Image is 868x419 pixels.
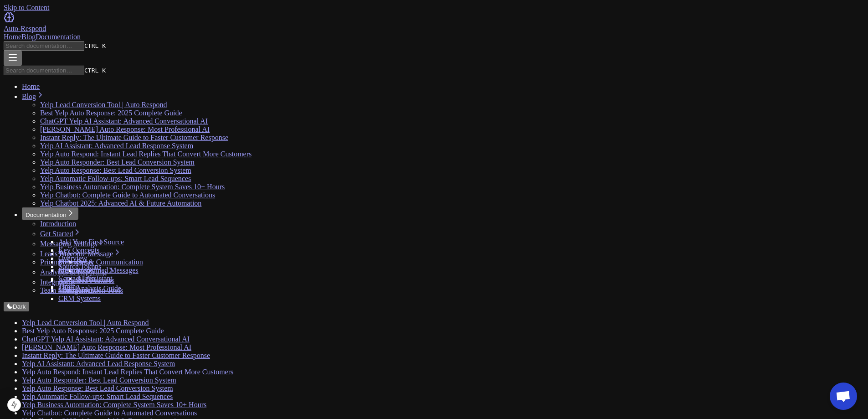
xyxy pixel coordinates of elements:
a: Home page [4,12,864,33]
a: Integrations [40,278,83,286]
a: ChatGPT Yelp AI Assistant: Advanced Conversational AI [22,335,190,343]
a: Yelp Chatbot 2025: Advanced AI & Future Automation [40,199,201,207]
div: Auto-Respond [4,25,864,33]
a: Blog [22,93,44,100]
a: Instant Reply: The Ultimate Guide to Faster Customer Response [22,352,210,359]
button: Dark [4,302,29,311]
a: Yelp Auto Responder: Best Lead Conversion System [40,158,195,166]
a: Home [4,33,21,41]
a: Yelp Lead Conversion Tool | Auto Respond [22,319,149,326]
kbd: CTRL K [84,67,106,74]
a: Yelp Auto Responder: Best Lead Conversion System [22,376,176,384]
a: Yelp Business Automation: Complete System Saves 10+ Hours [22,401,206,409]
a: Yelp Chatbot: Complete Guide to Automated Conversations [22,409,197,417]
a: Messages & Communication [58,258,143,266]
a: Leads Page [40,250,82,258]
a: Best Yelp Auto Response: 2025 Complete Guide [40,109,182,117]
a: Blog [21,33,36,41]
a: Introduction [40,220,76,228]
a: Open chat [830,383,857,410]
button: Documentation [22,207,78,220]
a: Yelp Auto Respond: Instant Lead Replies That Convert More Customers [22,368,233,376]
a: Team Management [40,286,96,294]
a: Instant Reply: The Ultimate Guide to Faster Customer Response [40,134,228,141]
a: Predefined Messages [77,266,139,274]
a: CRM Systems [58,295,101,302]
a: Skip to Content [4,4,49,11]
a: [PERSON_NAME] Auto Response: Most Professional AI [40,125,210,133]
a: Welcome Message [58,250,121,258]
button: Menu [4,51,22,66]
a: ChatGPT Yelp AI Assistant: Advanced Conversational AI [40,117,208,125]
a: Home [22,83,40,90]
a: Chart Analysis Guide [58,285,121,292]
a: Yelp Automatic Follow-ups: Smart Lead Sequences [22,393,173,400]
a: Get Started [40,230,81,238]
kbd: CTRL K [84,42,106,49]
a: [PERSON_NAME] Auto Response: Most Professional AI [22,343,191,351]
input: Search documentation… [4,66,84,75]
a: Yelp Chatbot: Complete Guide to Automated Conversations [40,191,215,199]
a: Yelp Auto Response: Best Lead Conversion System [40,166,191,174]
a: Yelp AI Assistant: Advanced Lead Response System [40,142,193,150]
a: Yelp Auto Respond: Instant Lead Replies That Convert More Customers [40,150,252,158]
a: Best Yelp Auto Response: 2025 Complete Guide [22,327,164,335]
a: Yelp Auto Response: Best Lead Conversion System [22,384,173,392]
a: Yelp Business Automation: Complete System Saves 10+ Hours [40,183,225,191]
a: Yelp Automatic Follow-ups: Smart Lead Sequences [40,175,191,182]
a: Pricing [40,258,61,266]
a: Yelp AI Assistant: Advanced Lead Response System [22,360,175,367]
a: Documentation [36,33,81,41]
input: Search documentation… [4,41,84,51]
a: Advanced Features [58,276,114,284]
a: Yelp Lead Conversion Tool | Auto Respond [40,101,167,109]
a: Messaging Settings [40,240,105,248]
a: Analytics & Reporting [40,268,115,276]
